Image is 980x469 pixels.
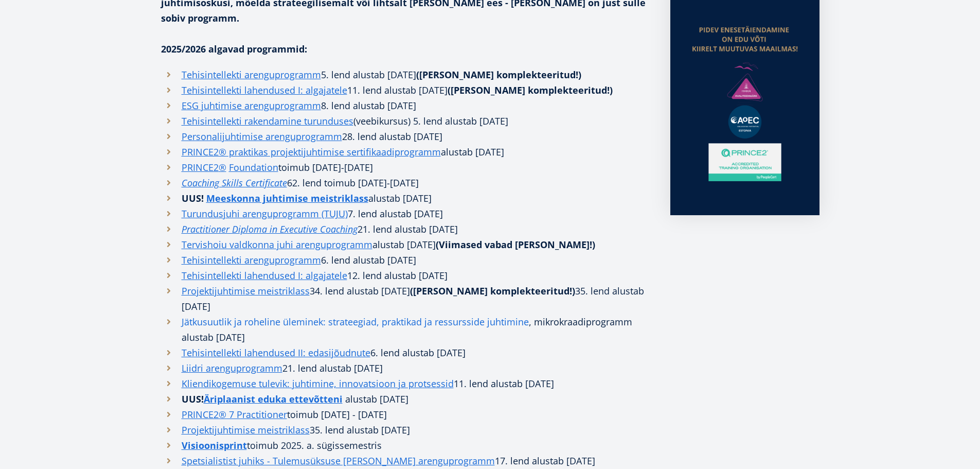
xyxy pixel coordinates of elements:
strong: (Viimased vabad [PERSON_NAME]!) [436,238,595,251]
i: 21 [358,223,368,235]
em: Practitioner Diploma in Executive Coaching [182,223,358,235]
a: Tehisintellekti lahendused II: edasijõudnute [182,345,370,360]
a: Jätkusuutlik ja roheline üleminek: strateegiad, praktikad ja ressursside juhtimine [182,314,529,329]
li: 11. lend alustab [DATE] [161,376,650,391]
strong: 2025/2026 algavad programmid: [161,43,307,55]
a: Äriplaanist eduka ettevõtteni [204,391,343,407]
a: ® [219,160,226,175]
a: Personalijuhtimise arenguprogramm [182,129,342,144]
a: Tehisintellekti lahendused I: algajatele [182,268,347,283]
a: Meeskonna juhtimise meistriklass [206,190,368,206]
li: (veebikursus) 5. lend alustab [DATE] [161,113,650,129]
a: Coaching Skills Certificate [182,175,287,190]
li: toimub 2025. a. sügissemestris [161,438,650,453]
a: Turundusjuhi arenguprogramm (TUJU) [182,206,348,221]
a: Tehisintellekti lahendused I: algajatele [182,82,347,98]
a: Tehisintellekti rakendamine turunduses [182,113,353,129]
a: Tervishoiu valdkonna juhi arenguprogramm [182,237,372,252]
a: Spetsialistist juhiks - Tulemusüksuse [PERSON_NAME] arenguprogramm [182,453,495,468]
li: 35. lend alustab [DATE] [161,422,650,438]
a: ESG juhtimise arenguprogramm [182,98,321,113]
em: Coaching Skills Certificate [182,177,287,189]
li: 5. lend alustab [DATE] [161,67,650,82]
a: Projektijuhtimise meistriklass [182,422,310,438]
a: Liidri arenguprogramm [182,360,282,376]
li: 17. lend alustab [DATE] [161,453,650,468]
a: PRINCE2® 7 Practitioner [182,407,287,422]
li: 6. lend alustab [DATE] [161,252,650,268]
a: Visioonisprint [182,438,247,453]
strong: UUS! [182,393,345,405]
li: 12. lend alustab [DATE] [161,268,650,283]
li: 62. lend toimub [DATE]-[DATE] [161,175,650,190]
a: PRINCE2 [182,160,219,175]
a: Tehisintellekti arenguprogramm [182,67,321,82]
a: Practitioner Diploma in Executive Coaching [182,221,358,237]
li: , mikrokraadiprogramm alustab [DATE] [161,314,650,345]
li: 21. lend alustab [DATE] [161,360,650,376]
li: alustab [DATE] [161,144,650,160]
a: PRINCE2® praktikas projektijuhtimise sertifikaadiprogramm [182,144,441,160]
strong: Meeskonna juhtimise meistriklass [206,192,368,204]
strong: ([PERSON_NAME] komplekteeritud!) [448,84,613,96]
a: Foundation [229,160,278,175]
li: 8. lend alustab [DATE] [161,98,650,113]
li: 7. lend alustab [DATE] [161,206,650,221]
li: 11. lend alustab [DATE] [161,82,650,98]
li: toimub [DATE]-[DATE] [161,160,650,175]
a: Projektijuhtimise meistriklass [182,283,310,299]
strong: ([PERSON_NAME] komplekteeritud!) [416,68,581,81]
a: Tehisintellekti arenguprogramm [182,252,321,268]
li: alustab [DATE] [161,237,650,252]
li: alustab [DATE] [161,190,650,206]
li: 34. lend alustab [DATE] 35. lend alustab [DATE] [161,283,650,314]
strong: UUS! [182,192,204,204]
strong: ([PERSON_NAME] komplekteeritud!) [410,285,575,297]
li: 28. lend alustab [DATE] [161,129,650,144]
li: 6. lend alustab [DATE] [161,345,650,360]
a: Kliendikogemuse tulevik: juhtimine, innovatsioon ja protsessid [182,376,454,391]
li: . lend alustab [DATE] [161,221,650,237]
li: alustab [DATE] [161,391,650,407]
li: toimub [DATE] - [DATE] [161,407,650,422]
